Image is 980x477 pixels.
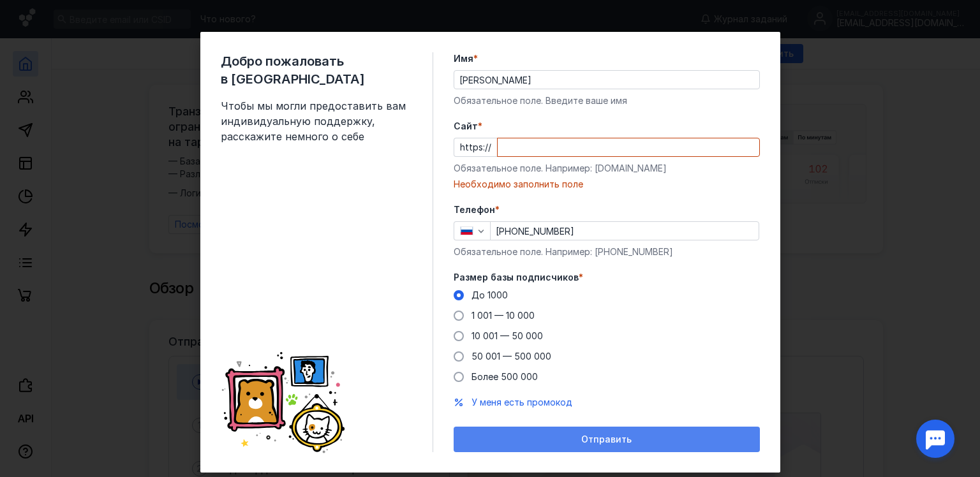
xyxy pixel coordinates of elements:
[454,246,760,258] div: Обязательное поле. Например: [PHONE_NUMBER]
[454,271,579,284] span: Размер базы подписчиков
[581,434,632,445] span: Отправить
[454,52,473,65] span: Имя
[471,351,551,362] span: 50 001 — 500 000
[471,397,572,407] span: У меня есть промокод
[471,310,535,321] span: 1 001 — 10 000
[454,178,760,191] div: Необходимо заполнить поле
[471,371,538,382] span: Более 500 000
[454,94,760,107] div: Обязательное поле. Введите ваше имя
[454,427,760,452] button: Отправить
[454,120,478,133] span: Cайт
[221,52,412,88] span: Добро пожаловать в [GEOGRAPHIC_DATA]
[454,203,495,216] span: Телефон
[471,290,508,300] span: До 1000
[471,330,543,341] span: 10 001 — 50 000
[221,98,412,144] span: Чтобы мы могли предоставить вам индивидуальную поддержку, расскажите немного о себе
[471,396,572,409] button: У меня есть промокод
[454,162,760,175] div: Обязательное поле. Например: [DOMAIN_NAME]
